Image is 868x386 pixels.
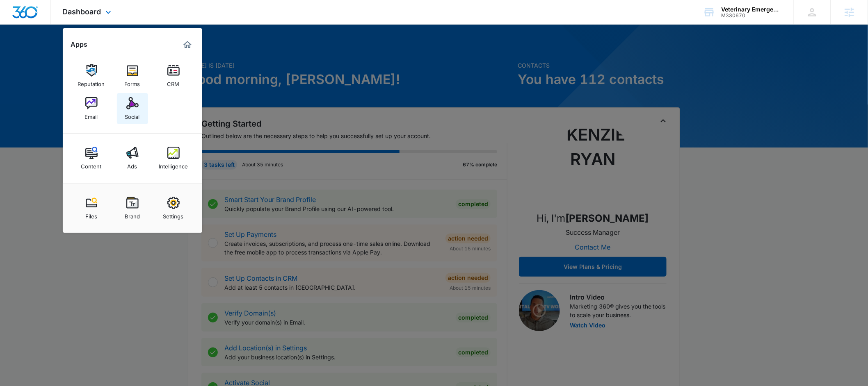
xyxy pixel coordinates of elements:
div: Forms [125,77,140,87]
div: Intelligence [159,159,188,170]
a: Social [117,93,148,124]
div: Brand [125,209,140,220]
div: account id [722,13,781,18]
div: Settings [163,209,184,220]
div: Social [125,109,140,120]
a: Brand [117,193,148,224]
a: Content [76,143,107,174]
h2: Apps [71,41,88,48]
a: Settings [158,193,189,224]
a: Marketing 360® Dashboard [181,38,194,51]
div: account name [722,6,781,13]
div: CRM [167,77,180,87]
a: Intelligence [158,143,189,174]
a: Ads [117,143,148,174]
div: Reputation [78,77,105,87]
div: Content [81,159,102,170]
span: Dashboard [63,7,101,16]
a: Files [76,193,107,224]
a: Forms [117,60,148,91]
a: Email [76,93,107,124]
div: Files [85,209,97,220]
a: Reputation [76,60,107,91]
div: Ads [128,159,137,170]
div: Email [85,109,98,120]
a: CRM [158,60,189,91]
